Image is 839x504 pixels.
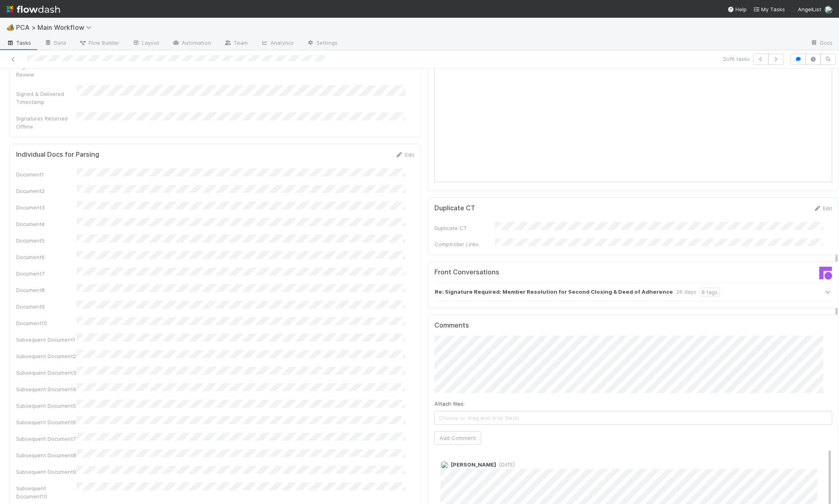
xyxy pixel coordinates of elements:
button: Add Comment [434,431,481,445]
img: front-logo-b4b721b83371efbadf0a.svg [819,267,832,280]
a: My Tasks [753,5,785,13]
h5: Front Conversations [434,268,627,276]
div: Document9 [16,303,77,311]
div: Subsequent Document1 [16,336,77,344]
div: Subsequent Document2 [16,352,77,360]
div: Document2 [16,187,77,195]
h5: Individual Docs for Parsing [16,151,99,159]
a: Data [38,37,73,50]
div: Document5 [16,236,77,245]
div: Document4 [16,220,77,228]
div: Subsequent Document10 [16,484,77,500]
strong: Re: Signature Required: Member Resolution for Second Closing & Deed of Adherence [435,288,673,297]
div: Subsequent Document9 [16,468,77,476]
div: Signed & Delivered Timestamp [16,90,77,106]
span: 🏕️ [6,24,15,31]
div: Urgent Transaction Review [16,62,77,79]
img: logo-inverted-e16ddd16eac7371096b0.svg [6,2,60,16]
a: Flow Builder [73,37,126,50]
a: Automation [166,37,218,50]
div: Document6 [16,253,77,261]
a: Team [218,37,254,50]
div: Duplicate CT [434,224,495,232]
div: Signatures Returned Offline [16,114,77,131]
span: 2 of 6 tasks [723,55,750,63]
span: My Tasks [753,6,785,12]
div: Subsequent Document5 [16,402,77,410]
div: Help [727,5,747,13]
div: Document10 [16,319,77,327]
span: Choose or drag and drop file(s) [435,411,832,424]
div: Subsequent Document4 [16,385,77,393]
span: PCA > Main Workflow [16,23,96,31]
a: Analytics [254,37,300,50]
span: AngelList [798,6,821,12]
span: Tasks [6,39,31,47]
div: 26 days [676,288,696,297]
span: [PERSON_NAME] [451,461,496,468]
div: Document3 [16,203,77,212]
a: Docs [804,37,839,50]
div: Document8 [16,286,77,294]
div: Subsequent Document8 [16,451,77,459]
span: [DATE] [496,462,515,468]
a: Edit [395,151,414,158]
a: Settings [300,37,344,50]
label: Attach files: [434,400,465,408]
div: Subsequent Document6 [16,418,77,426]
h5: Comments [434,321,833,330]
a: Edit [813,205,832,212]
div: 8 tags [700,288,720,297]
img: avatar_1c530150-f9f0-4fb8-9f5d-006d570d4582.png [824,6,833,14]
span: Flow Builder [79,39,119,47]
h5: Duplicate CT [434,204,475,212]
div: Subsequent Document7 [16,435,77,443]
a: Layout [126,37,166,50]
div: Comptroller Links [434,240,495,248]
img: avatar_d7f67417-030a-43ce-a3ce-a315a3ccfd08.png [440,461,449,469]
div: Subsequent Document3 [16,369,77,377]
div: Document7 [16,270,77,278]
div: Document1 [16,170,77,178]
